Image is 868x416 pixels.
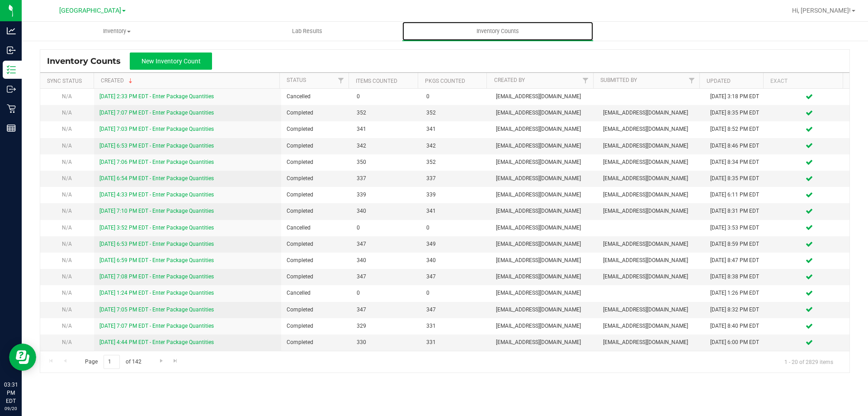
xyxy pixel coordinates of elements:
[99,290,214,296] a: [DATE] 1:24 PM EDT - Enter Package Quantities
[464,27,531,35] span: Inventory Counts
[7,104,16,113] inline-svg: Retail
[496,224,592,232] span: [EMAIL_ADDRESS][DOMAIN_NAME]
[280,27,335,35] span: Lab Results
[426,109,485,117] span: 352
[334,73,349,88] a: Filter
[710,289,764,297] div: [DATE] 1:26 PM EDT
[710,207,764,215] div: [DATE] 8:31 PM EDT
[99,306,214,313] a: [DATE] 7:05 PM EDT - Enter Package Quantities
[62,126,72,132] span: N/A
[62,175,72,182] span: N/A
[212,22,402,41] a: Lab Results
[578,73,593,88] a: Filter
[99,208,214,214] a: [DATE] 7:10 PM EDT - Enter Package Quantities
[62,306,72,313] span: N/A
[62,339,72,345] span: N/A
[62,273,72,280] span: N/A
[426,224,485,232] span: 0
[99,225,214,231] a: [DATE] 3:52 PM EDT - Enter Package Quantities
[603,338,699,347] span: [EMAIL_ADDRESS][DOMAIN_NAME]
[287,338,345,347] span: Completed
[7,46,16,55] inline-svg: Inbound
[710,109,764,117] div: [DATE] 8:35 PM EDT
[99,93,214,100] a: [DATE] 2:33 PM EDT - Enter Package Quantities
[496,125,592,134] span: [EMAIL_ADDRESS][DOMAIN_NAME]
[496,174,592,183] span: [EMAIL_ADDRESS][DOMAIN_NAME]
[426,289,485,297] span: 0
[357,256,415,265] span: 340
[603,125,699,134] span: [EMAIL_ADDRESS][DOMAIN_NAME]
[287,256,345,265] span: Completed
[287,306,345,314] span: Completed
[792,7,851,14] span: Hi, [PERSON_NAME]!
[47,78,82,84] a: Sync Status
[603,142,699,150] span: [EMAIL_ADDRESS][DOMAIN_NAME]
[99,126,214,132] a: [DATE] 7:03 PM EDT - Enter Package Quantities
[22,22,212,41] a: Inventory
[62,208,72,214] span: N/A
[287,322,345,330] span: Completed
[99,241,214,247] a: [DATE] 6:53 PM EDT - Enter Package Quantities
[62,257,72,263] span: N/A
[426,92,485,101] span: 0
[603,256,699,265] span: [EMAIL_ADDRESS][DOMAIN_NAME]
[62,191,72,198] span: N/A
[62,93,72,100] span: N/A
[496,109,592,117] span: [EMAIL_ADDRESS][DOMAIN_NAME]
[287,289,345,297] span: Cancelled
[603,273,699,281] span: [EMAIL_ADDRESS][DOMAIN_NAME]
[9,344,36,371] iframe: Resource center
[496,158,592,167] span: [EMAIL_ADDRESS][DOMAIN_NAME]
[62,110,72,116] span: N/A
[357,338,415,347] span: 330
[710,224,764,232] div: [DATE] 3:53 PM EDT
[710,306,764,314] div: [DATE] 8:32 PM EDT
[47,56,130,66] span: Inventory Counts
[603,191,699,199] span: [EMAIL_ADDRESS][DOMAIN_NAME]
[710,158,764,167] div: [DATE] 8:34 PM EDT
[356,78,397,84] a: Items Counted
[357,273,415,281] span: 347
[603,158,699,167] span: [EMAIL_ADDRESS][DOMAIN_NAME]
[426,174,485,183] span: 337
[603,109,699,117] span: [EMAIL_ADDRESS][DOMAIN_NAME]
[357,289,415,297] span: 0
[496,142,592,150] span: [EMAIL_ADDRESS][DOMAIN_NAME]
[426,273,485,281] span: 347
[710,142,764,150] div: [DATE] 8:46 PM EDT
[62,159,72,165] span: N/A
[357,158,415,167] span: 350
[62,143,72,149] span: N/A
[426,240,485,249] span: 349
[287,174,345,183] span: Completed
[357,207,415,215] span: 340
[59,7,121,14] span: [GEOGRAPHIC_DATA]
[104,355,120,369] input: 1
[357,306,415,314] span: 347
[710,92,764,101] div: [DATE] 3:18 PM EDT
[357,191,415,199] span: 339
[496,207,592,215] span: [EMAIL_ADDRESS][DOMAIN_NAME]
[426,322,485,330] span: 331
[684,73,699,88] a: Filter
[496,322,592,330] span: [EMAIL_ADDRESS][DOMAIN_NAME]
[426,158,485,167] span: 352
[496,273,592,281] span: [EMAIL_ADDRESS][DOMAIN_NAME]
[426,207,485,215] span: 341
[710,191,764,199] div: [DATE] 6:11 PM EDT
[496,191,592,199] span: [EMAIL_ADDRESS][DOMAIN_NAME]
[603,322,699,330] span: [EMAIL_ADDRESS][DOMAIN_NAME]
[496,92,592,101] span: [EMAIL_ADDRESS][DOMAIN_NAME]
[710,256,764,265] div: [DATE] 8:47 PM EDT
[287,224,345,232] span: Cancelled
[494,77,525,83] a: Created By
[710,174,764,183] div: [DATE] 8:35 PM EDT
[287,191,345,199] span: Completed
[603,207,699,215] span: [EMAIL_ADDRESS][DOMAIN_NAME]
[7,124,16,133] inline-svg: Reports
[99,339,214,345] a: [DATE] 4:44 PM EDT - Enter Package Quantities
[496,240,592,249] span: [EMAIL_ADDRESS][DOMAIN_NAME]
[496,289,592,297] span: [EMAIL_ADDRESS][DOMAIN_NAME]
[155,355,168,367] a: Go to the next page
[603,306,699,314] span: [EMAIL_ADDRESS][DOMAIN_NAME]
